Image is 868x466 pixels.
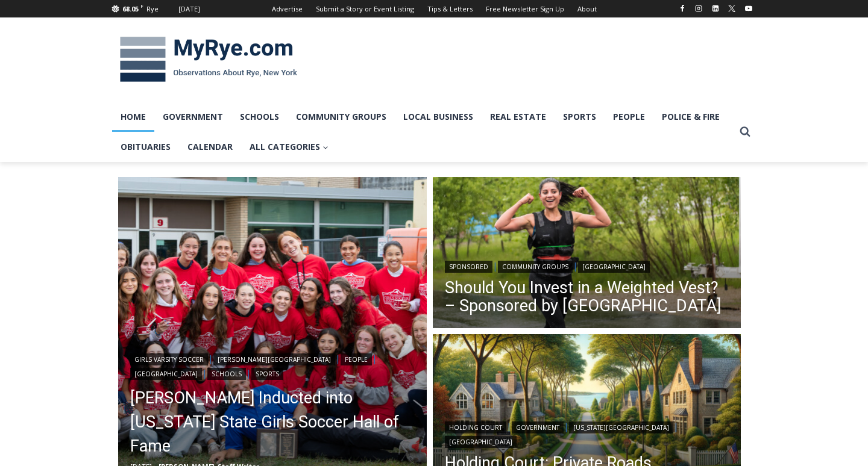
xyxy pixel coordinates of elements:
img: MyRye.com [112,28,305,91]
span: All Categories [250,140,329,154]
button: View Search Form [734,121,756,143]
a: Community Groups [288,102,395,132]
a: Schools [231,102,288,132]
a: [GEOGRAPHIC_DATA] [130,368,202,380]
a: Girls Varsity Soccer [130,353,208,365]
a: Obituaries [112,132,179,162]
a: [PERSON_NAME][GEOGRAPHIC_DATA] [213,353,335,365]
a: X [725,1,739,16]
a: Calendar [179,132,241,162]
a: Instagram [691,1,706,16]
div: Rye [146,4,159,14]
nav: Primary Navigation [112,102,734,163]
a: Linkedin [708,1,723,16]
div: | | [445,258,729,273]
a: Community Groups [498,261,573,273]
img: (PHOTO: Runner with a weighted vest. Contributed.) [433,177,741,331]
a: Sponsored [445,261,492,273]
a: Sports [555,102,605,132]
span: F [140,2,143,9]
a: Government [512,421,564,433]
a: Home [112,102,154,132]
div: | | | [445,419,729,448]
a: Holding Court [445,421,506,433]
a: YouTube [741,1,756,16]
a: Should You Invest in a Weighted Vest? – Sponsored by [GEOGRAPHIC_DATA] [445,279,729,315]
div: | | | | | [130,351,415,380]
a: Police & Fire [653,102,728,132]
a: Real Estate [482,102,555,132]
a: Government [154,102,231,132]
a: [PERSON_NAME] Inducted into [US_STATE] State Girls Soccer Hall of Fame [130,386,415,458]
a: Facebook [675,1,690,16]
a: Read More Should You Invest in a Weighted Vest? – Sponsored by White Plains Hospital [433,177,741,331]
a: People [605,102,653,132]
span: 68.05 [122,4,139,13]
a: Schools [207,368,246,380]
a: [GEOGRAPHIC_DATA] [445,436,517,448]
a: People [341,353,372,365]
a: Local Business [395,102,482,132]
a: [US_STATE][GEOGRAPHIC_DATA] [569,421,673,433]
a: Sports [251,368,283,380]
a: [GEOGRAPHIC_DATA] [578,261,650,273]
div: [DATE] [178,4,200,14]
a: All Categories [241,132,337,162]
